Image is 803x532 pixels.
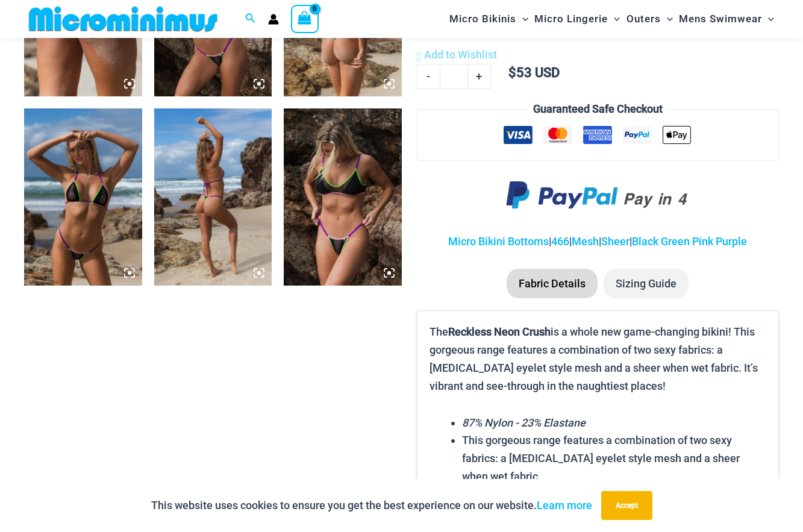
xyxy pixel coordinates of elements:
nav: Site Navigation [445,2,779,36]
a: Micro Bikini Bottoms [448,235,549,248]
a: Search icon link [245,11,256,27]
span: Menu Toggle [661,4,673,34]
em: 87% Nylon - 23% Elastane [462,416,586,429]
a: Sheer [601,235,630,248]
a: Purple [716,235,747,248]
a: Add to Wishlist [417,46,497,64]
span: Micro Lingerie [534,4,608,34]
span: Menu Toggle [762,4,774,34]
p: | | | | [417,233,779,251]
a: Mesh [572,235,599,248]
a: OutersMenu ToggleMenu Toggle [623,4,676,34]
a: Micro BikinisMenu ToggleMenu Toggle [446,4,531,34]
a: Learn more [537,499,592,512]
span: Menu Toggle [516,4,528,34]
span: Micro Bikinis [449,4,516,34]
span: Outers [626,4,661,34]
li: Sizing Guide [604,269,689,299]
bdi: 53 USD [508,65,560,80]
a: Green [661,235,690,248]
p: The is a whole new game-changing bikini! This gorgeous range features a combination of two sexy f... [430,323,766,395]
a: View Shopping Cart, empty [291,5,319,33]
span: $ [508,65,516,80]
a: - [417,64,440,89]
img: Reckless Neon Crush Black Neon 306 Tri Top 466 Thong [154,108,272,285]
a: Pink [692,235,713,248]
img: Reckless Neon Crush Black Neon 306 Tri Top 466 Thong [24,108,142,285]
li: This gorgeous range features a combination of two sexy fabrics: a [MEDICAL_DATA] eyelet style mes... [462,431,766,485]
input: Product quantity [440,64,468,89]
a: Mens SwimwearMenu ToggleMenu Toggle [676,4,777,34]
span: Mens Swimwear [679,4,762,34]
b: Reckless Neon Crush [448,325,551,338]
p: This website uses cookies to ensure you get the best experience on our website. [151,496,592,515]
a: + [468,64,491,89]
legend: Guaranteed Safe Checkout [528,100,667,118]
a: Black [632,235,658,248]
button: Accept [601,491,652,520]
a: Account icon link [268,14,279,25]
span: Add to Wishlist [424,48,497,61]
img: MM SHOP LOGO FLAT [24,5,222,33]
a: 466 [551,235,569,248]
li: Fabric Details [507,269,598,299]
span: Menu Toggle [608,4,620,34]
a: Micro LingerieMenu ToggleMenu Toggle [531,4,623,34]
img: Reckless Neon Crush Black Neon 349 Crop Top 466 Thong [284,108,402,285]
